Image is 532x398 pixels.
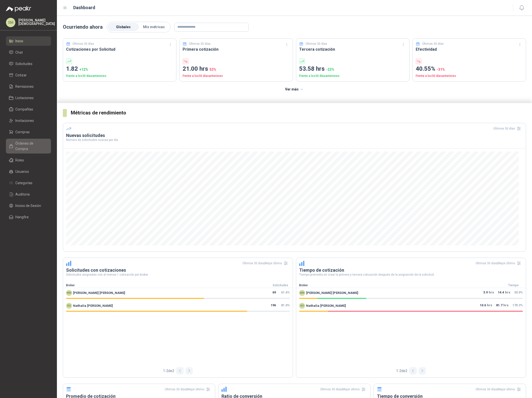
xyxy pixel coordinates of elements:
[15,169,29,174] span: Usuarios
[73,290,125,295] span: [PERSON_NAME] [PERSON_NAME]
[15,129,30,135] span: Compras
[15,180,32,186] span: Categorías
[299,267,523,273] h3: Tiempo de cotización
[299,273,523,276] p: Tiempo promedio en crear la primera y tercera cotización después de la asignación de la solicitud.
[501,283,526,288] div: Tiempo
[6,178,51,188] a: Categorías
[15,107,33,112] span: Compañías
[183,46,290,52] h3: Primera cotización
[183,74,290,78] p: Frente a los 30 días anteriores
[496,303,508,309] p: hrs
[281,290,290,294] span: 61.6 %
[6,6,31,12] img: Logo peakr
[71,109,526,117] h3: Métricas de rendimiento
[6,167,51,176] a: Usuarios
[6,93,51,103] a: Licitaciones
[299,46,406,52] h3: Tercera cotización
[15,214,29,220] span: Hangfire
[66,46,173,52] h3: Cotizaciones por Solicitud
[15,192,30,197] span: Auditoria
[15,38,23,44] span: Inicio
[483,290,488,296] span: 3.9
[242,259,290,267] div: Últimos 30 días | Mejor último
[271,303,276,309] span: 196
[6,105,51,114] a: Compañías
[6,190,51,199] a: Auditoria
[63,23,103,31] p: Ocurriendo ahora
[73,303,113,308] span: Nathalia [PERSON_NAME]
[6,212,51,222] a: Hangfire
[79,67,88,71] span: + 12 %
[73,4,95,11] h1: Dashboard
[299,64,406,74] p: 53.58 hrs
[66,138,523,141] p: Número de solicitudes nuevas por día
[437,67,445,71] span: -31 %
[73,42,94,46] p: Últimos 30 días
[299,74,406,78] p: Frente a los 30 días anteriores
[281,303,290,307] span: 81.0 %
[476,259,523,267] div: Últimos 30 días | Mejor último
[296,283,501,288] div: Broker
[396,368,407,374] span: 1 - 2 de 2
[15,84,34,89] span: Remisiones
[66,74,173,78] p: Frente a los 30 días anteriores
[512,303,523,307] span: 170.3 %
[6,127,51,137] a: Compras
[416,46,523,52] h3: Efectividad
[480,303,492,309] p: hrs
[306,42,327,46] p: Últimos 30 días
[6,116,51,125] a: Invitaciones
[189,42,211,46] p: Últimos 30 días
[15,118,34,123] span: Invitaciones
[496,303,502,309] span: 81.7
[498,290,504,296] span: 14.4
[6,59,51,68] a: Solicitudes
[6,18,15,27] div: SM
[480,303,486,309] span: 10.6
[6,201,51,210] a: Inicios de Sesión
[514,290,523,294] span: 30.0 %
[15,50,23,55] span: Chat
[326,67,334,71] span: -23 %
[116,25,131,29] span: Globales
[210,67,216,71] span: 53 %
[483,290,494,296] p: hrs
[6,155,51,165] a: Roles
[66,273,290,276] p: Solicitudes asignadas con al menos 1 cotización por broker
[306,290,358,295] span: [PERSON_NAME] [PERSON_NAME]
[416,64,523,74] p: 40.55%
[165,385,212,393] div: Últimos 30 días | Mejor último
[183,64,290,74] p: 21.00 hrs
[306,303,346,308] span: Nathalia [PERSON_NAME]
[15,141,46,152] span: Órdenes de Compra
[6,48,51,57] a: Chat
[163,368,174,374] span: 1 - 2 de 2
[6,70,51,80] a: Cotizar
[66,290,72,296] div: MM
[143,25,165,29] span: Mis métricas
[15,61,32,66] span: Solicitudes
[6,139,51,154] a: Órdenes de Compra
[498,290,510,296] p: hrs
[299,290,305,296] div: MM
[18,19,55,25] p: [PERSON_NAME] [DEMOGRAPHIC_DATA]
[66,133,523,138] h3: Nuevas solicitudes
[66,64,173,74] p: 1.82
[15,157,24,163] span: Roles
[15,203,41,208] span: Inicios de Sesión
[66,303,72,309] div: NO
[320,385,367,393] div: Últimos 30 días | Mejor último
[6,36,51,46] a: Inicio
[272,290,276,296] span: 69
[422,42,444,46] p: Últimos 30 días
[15,95,34,101] span: Licitaciones
[66,267,290,273] h3: Solicitudes con cotizaciones
[476,385,523,393] div: Últimos 30 días | Mejor último
[299,303,305,309] div: NO
[282,85,307,94] button: Ver más
[63,283,268,288] div: Broker
[6,82,51,91] a: Remisiones
[268,283,293,288] div: Solicitudes
[15,72,27,78] span: Cotizar
[416,74,523,78] p: Frente a los 30 días anteriores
